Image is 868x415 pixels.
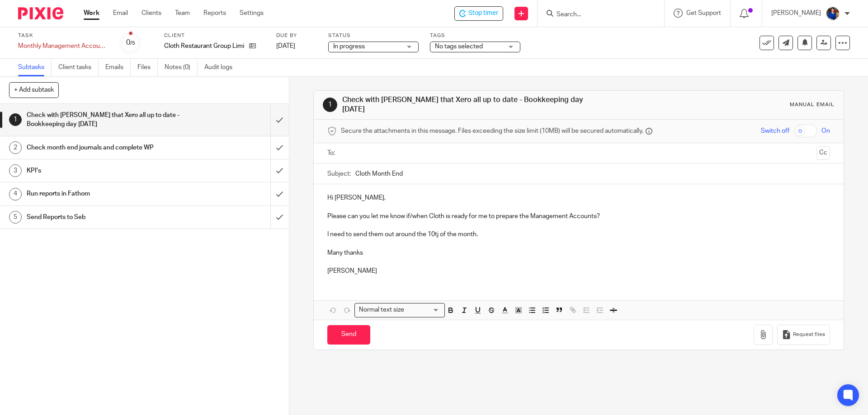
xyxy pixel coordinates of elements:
[327,169,351,178] label: Subject:
[137,59,158,76] a: Files
[175,9,190,18] a: Team
[164,32,265,39] label: Client
[328,32,419,39] label: Status
[342,95,598,115] h1: Check with [PERSON_NAME] that Xero all up to date - Bookkeeping day [DATE]
[323,98,337,112] div: 1
[556,11,637,19] input: Search
[276,43,295,49] span: [DATE]
[240,9,264,18] a: Settings
[777,325,830,345] button: Request files
[84,9,99,18] a: Work
[27,210,183,224] h1: Send Reports to Seb
[27,164,183,177] h1: KPI's
[454,6,503,21] div: Cloth Restaurant Group Limited - Monthly Management Accounts - Cloth
[790,101,835,108] div: Manual email
[27,141,183,154] h1: Check month end journals and complete WP
[793,331,825,338] span: Request files
[9,164,22,177] div: 3
[130,41,135,46] small: /5
[58,59,99,76] a: Client tasks
[9,141,22,154] div: 2
[761,126,789,135] span: Switch off
[435,43,483,50] span: No tags selected
[327,325,370,345] input: Send
[327,230,830,239] p: I need to send them out around the 10tj of the month.
[27,108,183,131] h1: Check with [PERSON_NAME] that Xero all up to date - Bookkeeping day [DATE]
[821,126,830,135] span: On
[276,32,317,39] label: Due by
[327,266,830,275] p: [PERSON_NAME]
[407,305,439,315] input: Search for option
[327,149,337,158] label: To:
[341,126,643,135] span: Secure the attachments in this message. Files exceeding the size limit (10MB) will be secured aut...
[126,37,135,48] div: 0
[27,187,183,201] h1: Run reports in Fathom
[204,59,239,76] a: Audit logs
[468,9,498,18] span: Stop timer
[18,7,63,19] img: Pixie
[203,9,226,18] a: Reports
[9,211,22,224] div: 5
[816,146,830,160] button: Cc
[327,193,830,202] p: Hi [PERSON_NAME],
[354,303,445,317] div: Search for option
[826,6,840,21] img: Nicole.jpeg
[9,113,22,126] div: 1
[327,212,830,221] p: Please can you let me know if/when Cloth is ready for me to prepare the Management Accounts?
[327,248,830,257] p: Many thanks
[164,42,245,51] p: Cloth Restaurant Group Limited
[771,9,821,18] p: [PERSON_NAME]
[142,9,161,18] a: Clients
[105,59,131,76] a: Emails
[333,43,365,50] span: In progress
[18,42,108,51] div: Monthly Management Accounts - Cloth
[357,305,406,315] span: Normal text size
[430,32,520,39] label: Tags
[686,10,721,16] span: Get Support
[113,9,128,18] a: Email
[9,82,59,98] button: + Add subtask
[18,59,52,76] a: Subtasks
[18,32,108,39] label: Task
[165,59,198,76] a: Notes (0)
[9,188,22,201] div: 4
